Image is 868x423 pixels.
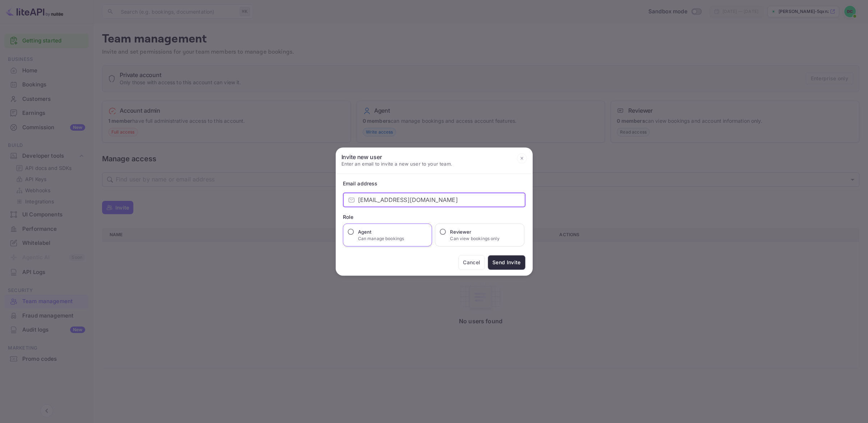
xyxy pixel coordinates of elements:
[341,161,452,168] p: Enter an email to invite a new user to your team.
[343,213,525,220] div: Role
[458,255,485,270] button: Cancel
[358,228,404,235] h6: Agent
[358,235,404,242] p: Can manage bookings
[343,179,525,187] div: Email address
[488,255,525,270] button: Send Invite
[450,235,499,242] p: Can view bookings only
[341,153,452,161] h6: Invite new user
[358,193,525,207] input: example@nuitee.com
[450,228,499,235] h6: Reviewer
